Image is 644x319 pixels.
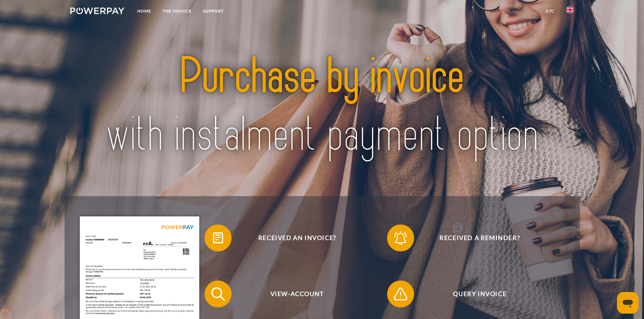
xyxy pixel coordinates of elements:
[214,281,380,308] span: View-Account
[205,281,380,308] button: View-Account
[397,224,563,251] span: Received a reminder?
[210,230,226,246] img: qb_bill.svg
[197,5,230,17] a: Support
[566,6,574,14] img: en
[397,281,563,308] span: Query Invoice
[95,32,549,180] img: title-powerpay_en.svg
[132,5,157,17] a: Home
[387,224,563,251] button: Received a reminder?
[392,230,409,246] img: qb_bell.svg
[205,224,380,251] button: Received an invoice?
[617,292,639,314] iframe: Button to launch messaging window
[214,224,380,251] span: Received an invoice?
[387,281,563,308] button: Query Invoice
[540,5,560,17] a: GTC
[392,286,409,302] img: qb_warning.svg
[210,286,226,302] img: qb_search.svg
[70,7,125,14] img: logo-powerpay-white.svg
[157,5,197,17] a: THE INVOICE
